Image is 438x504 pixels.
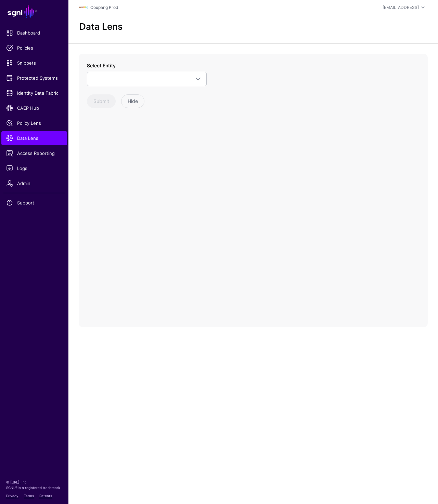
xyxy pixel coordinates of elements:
[1,101,67,115] a: CAEP Hub
[6,150,62,157] span: Access Reporting
[6,90,62,96] span: Identity Data Fabric
[1,116,67,130] a: Policy Lens
[87,62,116,69] label: Select Entity
[6,180,62,187] span: Admin
[6,75,62,81] span: Protected Systems
[39,494,52,498] a: Patents
[1,146,67,160] a: Access Reporting
[6,135,62,142] span: Data Lens
[1,86,67,100] a: Identity Data Fabric
[6,59,62,66] span: Snippets
[1,176,67,190] a: Admin
[1,56,67,70] a: Snippets
[6,44,62,51] span: Policies
[1,131,67,145] a: Data Lens
[79,3,88,12] img: svg+xml;base64,PHN2ZyBpZD0iTG9nbyIgeG1sbnM9Imh0dHA6Ly93d3cudzMub3JnLzIwMDAvc3ZnIiB3aWR0aD0iMTIxLj...
[121,94,144,108] button: Hide
[6,105,62,111] span: CAEP Hub
[24,494,34,498] a: Terms
[4,4,64,19] a: SGNL
[6,165,62,172] span: Logs
[6,485,62,490] p: SGNL® is a registered trademark
[6,479,62,485] p: © [URL], Inc
[6,199,62,206] span: Support
[1,71,67,85] a: Protected Systems
[1,41,67,55] a: Policies
[1,161,67,175] a: Logs
[90,5,118,10] a: Coupang Prod
[6,494,18,498] a: Privacy
[383,4,419,11] div: [EMAIL_ADDRESS]
[6,29,62,36] span: Dashboard
[1,26,67,40] a: Dashboard
[79,21,123,32] h2: Data Lens
[6,120,62,127] span: Policy Lens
